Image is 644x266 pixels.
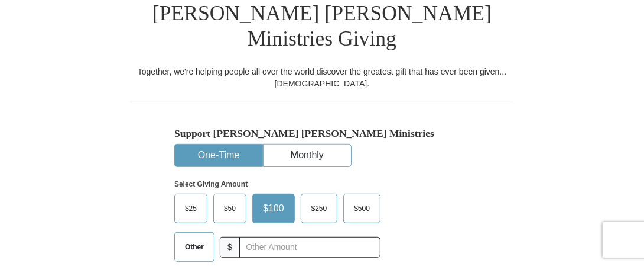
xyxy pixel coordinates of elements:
[305,200,333,217] span: $250
[174,127,470,140] h5: Support [PERSON_NAME] [PERSON_NAME] Ministries
[174,180,248,188] strong: Select Giving Amount
[179,200,203,217] span: $25
[220,237,240,258] span: $
[179,238,210,256] span: Other
[239,237,380,258] input: Other Amount
[218,200,242,217] span: $50
[264,145,351,166] button: Monthly
[175,145,262,166] button: One-Time
[257,200,290,217] span: $100
[348,200,376,217] span: $500
[130,66,514,89] div: Together, we're helping people all over the world discover the greatest gift that has ever been g...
